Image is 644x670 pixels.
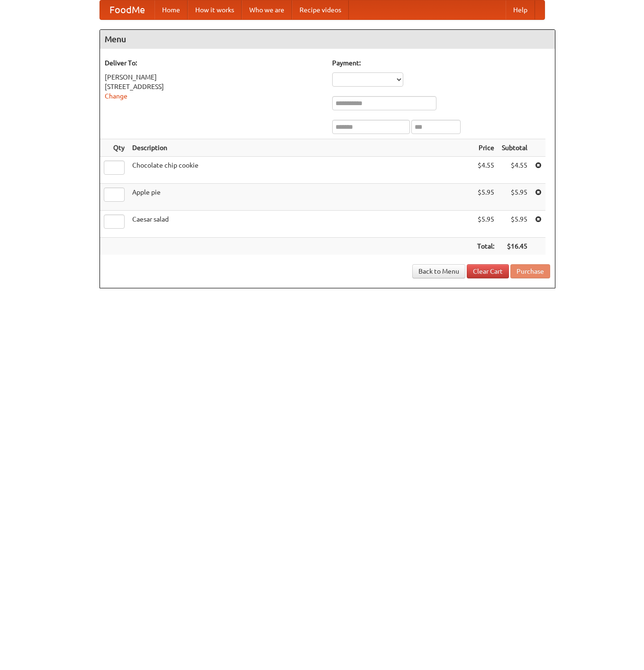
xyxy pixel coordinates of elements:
[105,72,323,82] div: [PERSON_NAME]
[498,139,531,157] th: Subtotal
[128,157,473,184] td: Chocolate chip cookie
[128,211,473,238] td: Caesar salad
[467,264,509,278] a: Clear Cart
[473,211,498,238] td: $5.95
[498,238,531,255] th: $16.45
[412,264,465,278] a: Back to Menu
[105,92,127,100] a: Change
[128,184,473,211] td: Apple pie
[473,238,498,255] th: Total:
[292,0,349,19] a: Recipe videos
[128,139,473,157] th: Description
[473,139,498,157] th: Price
[498,157,531,184] td: $4.55
[473,184,498,211] td: $5.95
[510,264,550,278] button: Purchase
[105,82,323,91] div: [STREET_ADDRESS]
[154,0,188,19] a: Home
[100,139,128,157] th: Qty
[188,0,242,19] a: How it works
[100,0,154,19] a: FoodMe
[506,0,535,19] a: Help
[100,30,555,49] h4: Menu
[105,58,323,68] h5: Deliver To:
[498,184,531,211] td: $5.95
[332,58,550,68] h5: Payment:
[242,0,292,19] a: Who we are
[498,211,531,238] td: $5.95
[473,157,498,184] td: $4.55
